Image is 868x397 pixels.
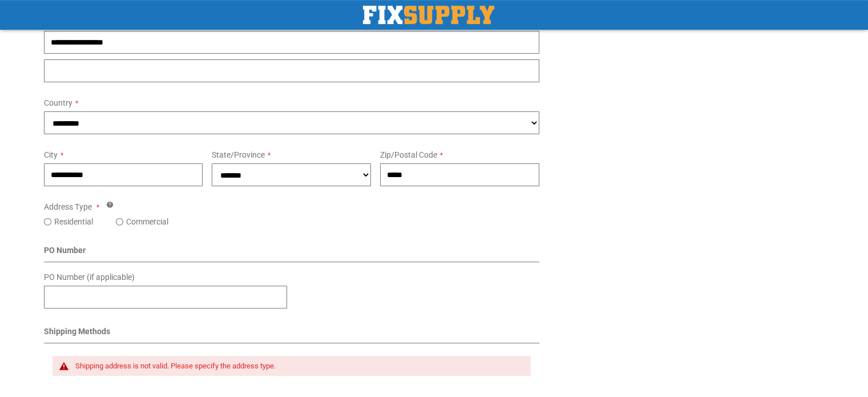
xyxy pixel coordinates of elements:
span: State/Province [212,150,265,159]
span: Zip/Postal Code [380,150,437,159]
div: Shipping Methods [44,326,540,343]
img: Fix Industrial Supply [363,6,494,24]
div: Shipping address is not valid. Please specify the address type. [75,362,520,371]
span: Country [44,98,72,107]
span: City [44,150,58,159]
a: store logo [363,6,494,24]
label: Residential [54,216,93,227]
span: Address Type [44,202,92,211]
span: PO Number (if applicable) [44,272,135,282]
label: Commercial [126,216,168,227]
div: PO Number [44,244,540,262]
